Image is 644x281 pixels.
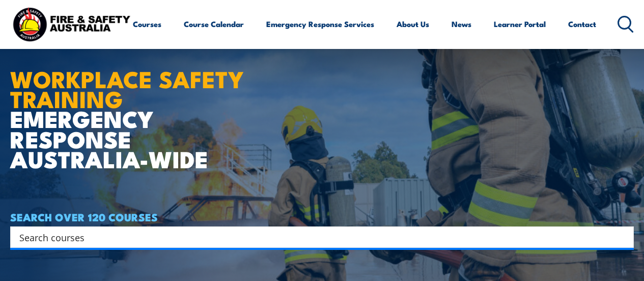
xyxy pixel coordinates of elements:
[19,229,611,245] input: Search input
[10,211,634,222] h4: SEARCH OVER 120 COURSES
[10,43,259,168] h1: EMERGENCY RESPONSE AUSTRALIA-WIDE
[616,230,630,244] button: Search magnifier button
[494,12,546,36] a: Learner Portal
[397,12,429,36] a: About Us
[133,12,161,36] a: Courses
[568,12,596,36] a: Contact
[10,61,244,116] strong: WORKPLACE SAFETY TRAINING
[266,12,374,36] a: Emergency Response Services
[452,12,471,36] a: News
[21,230,613,244] form: Search form
[184,12,244,36] a: Course Calendar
